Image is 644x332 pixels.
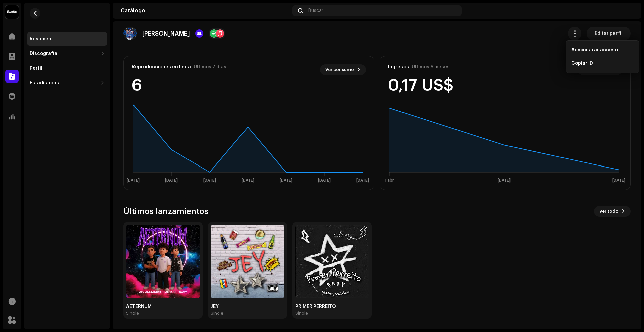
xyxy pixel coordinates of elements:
div: Perfil [30,66,42,71]
span: Buscar [308,8,323,13]
text: [DATE] [612,178,625,183]
img: 8a1b8a45-d52f-4c1e-9f69-83d72fd96352 [211,225,284,298]
re-m-nav-item: Resumen [27,32,107,46]
text: [DATE] [280,178,292,183]
text: [DATE] [165,178,178,183]
span: Ver todo [599,205,619,218]
text: [DATE] [203,178,216,183]
img: 2a8ea11f-f268-4cde-a254-5e563783fffb [126,225,200,298]
div: PRIMER PERREITO [295,304,369,309]
text: [DATE] [356,178,369,183]
img: 1db84ccb-9bf9-4989-b084-76f78488e5bc [623,5,633,16]
div: Catálogo [121,8,290,13]
p: [PERSON_NAME] [142,30,190,37]
div: Estadísticas [30,80,59,86]
button: Ver todo [594,206,631,217]
button: Editar perfil [587,27,631,40]
text: [DATE] [498,178,511,183]
text: [DATE] [241,178,254,183]
text: [DATE] [318,178,331,183]
span: Editar perfil [595,27,623,40]
div: Single [295,311,308,316]
re-m-nav-dropdown: Estadísticas [27,76,107,90]
re-m-nav-dropdown: Discografía [27,47,107,60]
img: 75edca35-a944-4558-b9ac-de29eda32e6e [295,225,369,298]
div: Resumen [30,36,51,42]
text: [DATE] [127,178,140,183]
h3: Últimos lanzamientos [123,206,208,217]
img: 59ba115d-0f2e-4f2c-b14b-8d2824db5ed0 [123,27,137,40]
div: Single [126,311,139,316]
div: Discografía [30,51,57,56]
img: 10370c6a-d0e2-4592-b8a2-38f444b0ca44 [5,5,19,19]
text: 1 abr [385,178,394,182]
div: AETERNUM [126,304,200,309]
span: Administrar acceso [571,47,618,53]
re-m-nav-item: Perfil [27,62,107,75]
div: Single [211,311,223,316]
span: Copiar ID [571,61,593,66]
div: JEY [211,304,284,309]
